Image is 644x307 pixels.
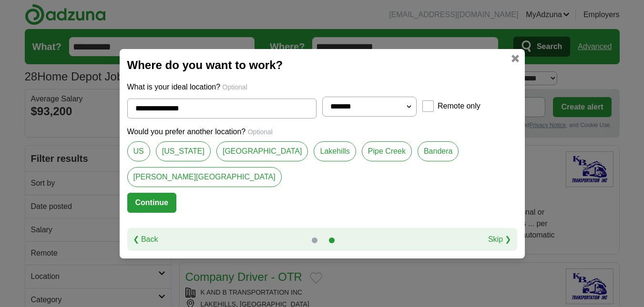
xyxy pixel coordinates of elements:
a: Pipe Creek [362,141,412,161]
a: US [127,141,150,161]
button: Continue [127,193,176,213]
p: Would you prefer another location? [127,126,517,138]
a: [PERSON_NAME][GEOGRAPHIC_DATA] [127,167,282,187]
a: [US_STATE] [156,141,211,161]
label: Remote only [438,100,480,112]
span: Optional [223,83,247,91]
a: Bandera [418,141,459,161]
a: Skip ❯ [488,234,511,245]
a: Lakehills [314,141,356,161]
span: Optional [248,128,273,136]
p: What is your ideal location? [127,81,517,93]
a: ❮ Back [133,234,158,245]
h2: Where do you want to work? [127,57,517,74]
a: [GEOGRAPHIC_DATA] [216,141,308,161]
